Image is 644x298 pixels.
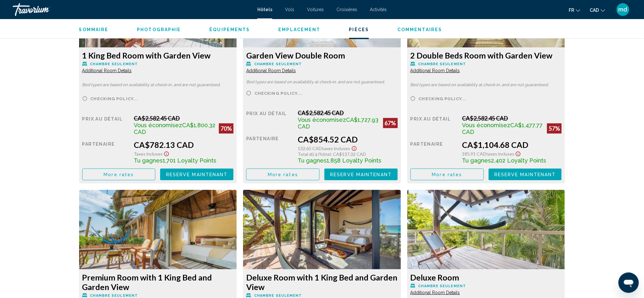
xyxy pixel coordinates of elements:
a: Vols [285,7,294,12]
span: Additional Room Details [82,68,132,73]
button: Show Taxes and Fees disclaimer [163,149,170,157]
div: CA$1,104.68 CAD [462,140,562,149]
div: CA$2,582.45 CAD [298,109,398,116]
span: 1,858 Loyalty Points [327,157,382,164]
h3: Premium Room with 1 King Bed and Garden View [82,273,234,292]
div: CA$854.52 CAD [298,135,398,144]
div: 57% [547,123,562,134]
span: fr [569,8,574,13]
span: Tu gagnes [298,157,327,164]
button: Pièces [349,27,369,32]
img: 8d7a1aa5-3823-4468-a2c1-35016d0b1169.jpeg [407,190,565,269]
p: Bed types are based on availability at check-in, and are not guaranteed. [246,80,398,84]
span: More rates [268,172,298,177]
div: Partenaire [410,140,458,164]
div: CA$2,582.45 CAD [134,115,234,122]
a: Voitures [307,7,324,12]
span: Checking policy... [254,91,302,95]
h3: 2 Double Beds Room with Garden View [410,51,562,60]
button: Sommaire [79,27,109,32]
button: User Menu [615,3,631,16]
span: Chambre seulement [90,62,138,66]
span: Total dû à l'hôtel [298,151,331,157]
p: Bed types are based on availability at check-in, and are not guaranteed. [410,83,562,87]
div: CA$2,582.45 CAD [462,115,562,122]
h3: Deluxe Room with 1 King Bed and Garden View [246,273,398,292]
button: Reserve maintenant [160,169,234,180]
div: Prix au détail [82,115,129,135]
span: Reserve maintenant [330,172,392,177]
span: Chambre seulement [418,62,466,66]
div: : CA$137.32 CAD [298,151,398,157]
span: md [619,6,627,13]
span: Taxes incluses [134,151,163,156]
span: CAD [590,8,599,13]
span: Taxes incluses [322,146,350,151]
h3: 1 King Bed Room with Garden View [82,51,234,60]
span: Photographie [137,27,181,32]
span: Checking policy... [91,97,139,101]
div: 67% [383,118,398,128]
div: CA$782.13 CAD [134,140,234,149]
a: Croisières [336,7,357,12]
button: Emplacement [279,27,321,32]
span: Reserve maintenant [494,172,556,177]
span: Vous économisez [134,122,182,128]
span: Pièces [349,27,369,32]
span: Chambre seulement [254,294,302,298]
button: More rates [246,169,320,180]
a: Travorium [13,3,251,16]
button: Reserve maintenant [324,169,398,180]
span: 2,402 Loyalty Points [491,157,546,164]
div: 70% [219,123,234,134]
span: Tu gagnes [462,157,491,164]
button: Show Taxes and Fees disclaimer [514,149,522,157]
button: Change currency [590,5,605,15]
span: More rates [432,172,462,177]
button: More rates [82,169,156,180]
div: Prix au détail [246,109,293,130]
span: Tu gagnes [134,157,163,164]
span: Commentaires [397,27,442,32]
button: Photographie [137,27,181,32]
span: More rates [104,172,134,177]
span: Additional Room Details [246,68,296,73]
span: Vous économisez [298,116,346,123]
span: Sommaire [79,27,109,32]
button: Show Taxes and Fees disclaimer [350,144,358,151]
button: Reserve maintenant [489,169,562,180]
img: 826d552e-cada-43a6-924b-e759bc49d585.jpeg [243,190,401,269]
span: CA$1,800.32 CAD [134,122,215,135]
p: Bed types are based on availability at check-in, and are not guaranteed. [82,83,234,87]
button: Équipements [210,27,250,32]
div: Partenaire [246,135,293,164]
span: Taxes incluses [486,151,514,156]
span: Checking policy... [419,97,467,101]
span: Chambre seulement [254,62,302,66]
span: Emplacement [279,27,321,32]
span: 132.65 CAD [298,146,322,151]
button: More rates [410,169,484,180]
div: Prix au détail [410,115,458,135]
span: Chambre seulement [90,294,138,298]
span: Équipements [210,27,250,32]
span: CA$1,477.77 CAD [462,122,543,135]
span: CA$1,727.93 CAD [298,116,379,130]
div: Partenaire [82,140,129,164]
h3: Deluxe Room [410,273,562,282]
a: Activités [370,7,387,12]
button: Commentaires [397,27,442,32]
span: Vous économisez [462,122,510,128]
span: Chambre seulement [418,284,466,288]
span: Additional Room Details [410,68,460,73]
img: 205bb374-041e-4ade-9860-b20335b0151e.jpeg [79,190,237,269]
span: Additional Room Details [410,290,460,295]
span: 185.91 CAD [462,151,486,156]
span: Hôtels [257,7,272,12]
iframe: Bouton de lancement de la fenêtre de messagerie [619,273,639,293]
span: 1,701 Loyalty Points [163,157,216,164]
